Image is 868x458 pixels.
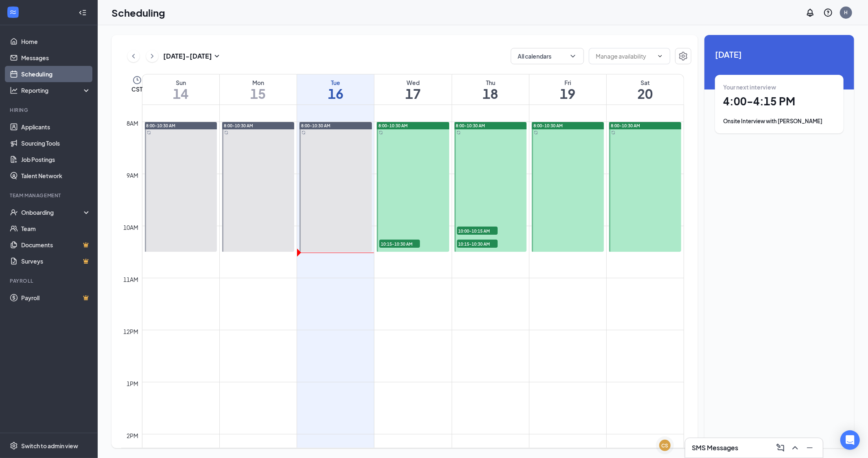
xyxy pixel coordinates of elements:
[844,9,848,16] div: H
[723,94,835,108] h1: 4:00 - 4:15 PM
[112,6,165,20] h1: Scheduling
[220,87,297,100] h1: 15
[529,79,606,87] div: Fri
[10,208,18,216] svg: UserCheck
[297,87,374,100] h1: 16
[378,123,408,129] span: 8:00-10:30 AM
[21,253,91,269] a: SurveysCrown
[511,48,584,64] button: All calendarsChevronDown
[297,79,374,87] div: Tue
[21,208,84,216] div: Onboarding
[220,79,297,87] div: Mon
[774,441,787,454] button: ComposeMessage
[374,74,451,105] a: September 17, 2025
[122,327,140,336] div: 12pm
[131,85,142,93] span: CST
[657,53,663,59] svg: ChevronDown
[379,240,420,248] span: 10:15-10:30 AM
[607,79,684,87] div: Sat
[220,74,297,105] a: September 15, 2025
[125,119,140,128] div: 8am
[224,123,253,129] span: 8:00-10:30 AM
[142,74,219,105] a: September 14, 2025
[212,51,222,61] svg: SmallChevronDown
[457,240,498,248] span: 10:15-10:30 AM
[224,131,228,135] svg: Sync
[456,123,485,129] span: 8:00-10:30 AM
[723,83,835,91] div: Your next interview
[122,223,140,232] div: 10am
[596,52,654,61] input: Manage availability
[132,75,142,85] svg: Clock
[692,443,738,452] h3: SMS Messages
[723,117,835,125] div: Onsite Interview with [PERSON_NAME]
[10,277,89,284] div: Payroll
[21,168,91,184] a: Talent Network
[297,74,374,105] a: September 16, 2025
[678,51,688,61] svg: Settings
[379,131,383,135] svg: Sync
[147,131,151,135] svg: Sync
[611,123,640,129] span: 8:00-10:30 AM
[21,220,91,237] a: Team
[163,52,212,61] h3: [DATE] - [DATE]
[529,74,606,105] a: September 19, 2025
[457,227,498,235] span: 10:00-10:15 AM
[452,87,529,100] h1: 18
[675,48,691,64] button: Settings
[790,443,800,453] svg: ChevronUp
[457,131,461,135] svg: Sync
[129,51,138,61] svg: ChevronLeft
[452,79,529,87] div: Thu
[21,442,78,450] div: Switch to admin view
[127,50,140,62] button: ChevronLeft
[21,237,91,253] a: DocumentsCrown
[533,123,563,129] span: 8:00-10:30 AM
[803,441,816,454] button: Minimize
[142,87,219,100] h1: 14
[9,8,17,16] svg: WorkstreamLogo
[776,443,785,453] svg: ComposeMessage
[21,119,91,135] a: Applicants
[607,87,684,100] h1: 20
[125,171,140,180] div: 9am
[21,66,91,82] a: Scheduling
[125,379,140,388] div: 1pm
[21,50,91,66] a: Messages
[21,33,91,50] a: Home
[611,131,615,135] svg: Sync
[21,290,91,306] a: PayrollCrown
[146,123,176,129] span: 8:00-10:30 AM
[805,8,815,17] svg: Notifications
[10,192,89,199] div: Team Management
[10,86,18,94] svg: Analysis
[823,8,833,17] svg: QuestionInfo
[534,131,538,135] svg: Sync
[148,51,156,61] svg: ChevronRight
[789,441,802,454] button: ChevronUp
[662,442,669,449] div: CS
[840,430,860,450] div: Open Intercom Messenger
[452,74,529,105] a: September 18, 2025
[10,442,18,450] svg: Settings
[301,123,330,129] span: 8:00-10:30 AM
[805,443,815,453] svg: Minimize
[569,52,577,60] svg: ChevronDown
[374,79,451,87] div: Wed
[715,48,844,61] span: [DATE]
[146,50,158,62] button: ChevronRight
[21,86,91,94] div: Reporting
[142,79,219,87] div: Sun
[529,87,606,100] h1: 19
[21,151,91,168] a: Job Postings
[79,9,87,17] svg: Collapse
[374,87,451,100] h1: 17
[607,74,684,105] a: September 20, 2025
[10,107,89,113] div: Hiring
[302,131,306,135] svg: Sync
[122,275,140,284] div: 11am
[21,135,91,151] a: Sourcing Tools
[125,431,140,440] div: 2pm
